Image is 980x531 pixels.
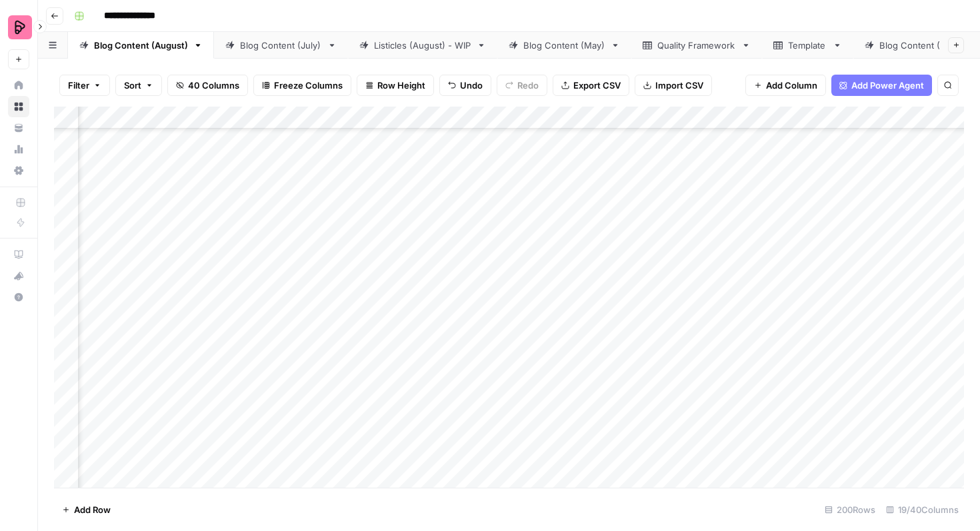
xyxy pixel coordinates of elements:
div: Template [788,39,827,52]
button: Workspace: Preply [8,11,29,44]
a: Browse [8,96,29,117]
span: 40 Columns [188,79,239,92]
button: Row Height [357,75,434,96]
img: Preply Logo [8,15,32,39]
div: Quality Framework [657,39,736,52]
span: Add Row [74,503,111,516]
span: Undo [460,79,483,92]
span: Redo [517,79,539,92]
a: Settings [8,160,29,181]
button: Undo [439,75,491,96]
button: Sort [115,75,162,96]
button: Add Power Agent [831,75,932,96]
span: Add Column [766,79,817,92]
a: Listicles (August) - WIP [348,32,497,59]
button: Filter [59,75,110,96]
div: Blog Content (May) [523,39,605,52]
a: Quality Framework [631,32,762,59]
div: What's new? [9,266,29,286]
span: Row Height [377,79,425,92]
button: Help + Support [8,286,29,308]
a: Usage [8,139,29,160]
button: Add Column [745,75,826,96]
button: 40 Columns [167,75,248,96]
a: Blog Content (May) [497,32,631,59]
button: Redo [497,75,547,96]
div: Listicles (August) - WIP [374,39,471,52]
button: Export CSV [553,75,629,96]
a: Blog Content (August) [68,32,214,59]
span: Export CSV [573,79,621,92]
span: Filter [68,79,89,92]
button: What's new? [8,265,29,286]
a: Your Data [8,117,29,139]
span: Freeze Columns [274,79,343,92]
div: Blog Content (August) [94,39,188,52]
a: Blog Content (July) [214,32,348,59]
div: 200 Rows [819,499,881,520]
span: Add Power Agent [851,79,924,92]
span: Import CSV [655,79,703,92]
a: Template [762,32,853,59]
span: Sort [124,79,141,92]
div: Blog Content (July) [240,39,322,52]
a: AirOps Academy [8,244,29,265]
div: 19/40 Columns [881,499,964,520]
button: Add Row [54,499,119,520]
a: Home [8,75,29,96]
button: Freeze Columns [253,75,351,96]
div: Blog Content (April) [879,39,962,52]
button: Import CSV [635,75,712,96]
